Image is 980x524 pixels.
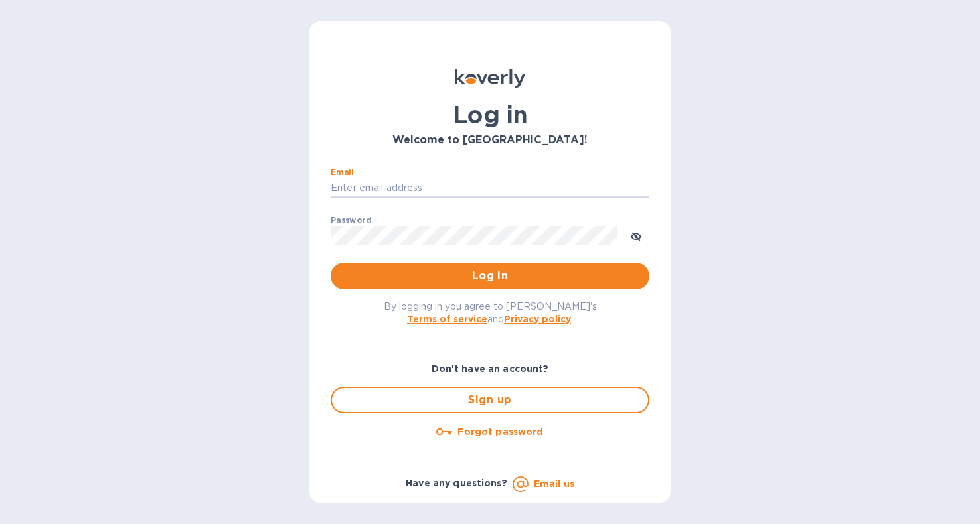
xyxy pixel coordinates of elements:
[407,314,487,324] a: Terms of service
[343,392,637,408] span: Sign up
[331,216,371,224] label: Password
[331,387,649,413] button: Sign up
[384,301,597,324] span: By logging in you agree to [PERSON_NAME]'s and .
[457,426,543,437] u: Forgot password
[331,168,354,176] label: Email
[623,222,649,249] button: toggle password visibility
[331,134,649,147] h3: Welcome to [GEOGRAPHIC_DATA]!
[331,263,649,289] button: Log in
[341,268,639,284] span: Log in
[455,69,525,88] img: Koverly
[534,478,574,489] a: Email us
[504,314,571,324] a: Privacy policy
[432,363,549,374] b: Don't have an account?
[406,478,507,488] b: Have any questions?
[331,101,649,129] h1: Log in
[331,178,649,198] input: Enter email address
